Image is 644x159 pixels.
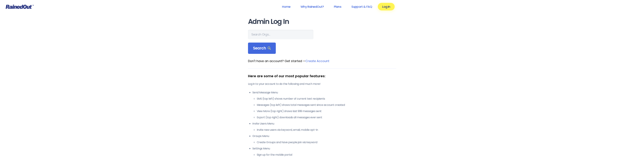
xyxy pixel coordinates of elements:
[248,18,396,25] h1: Admin Log In
[257,103,396,107] li: Messages (top left) shows total messages sent since account created
[253,46,271,51] span: Search
[378,3,394,10] a: Log In
[257,109,396,113] li: View More (top right) shows last 999 messages sent
[248,74,396,79] div: Here are some of our most popular features:
[329,3,346,10] a: Plans
[248,30,313,39] input: Search Orgs…
[252,134,396,144] li: Groups Menu
[248,43,276,54] div: Search
[257,97,396,101] li: SMS (top left) shows number of current text recipients
[248,82,396,86] p: Log in to your account to do the following and much more!
[257,128,396,132] li: Invite new users via keyword, email, mobile opt-in
[257,153,396,157] li: Sign up for the mobile portal
[257,140,396,144] li: Create Groups and have people join via keyword
[252,122,396,132] li: Invite Users Menu
[305,59,329,63] a: Create Account
[278,3,295,10] a: Home
[296,3,328,10] a: Why RainedOut?
[257,115,396,119] li: Export (top right) downloads all messages ever sent
[252,91,396,119] li: Send Message Menu
[347,3,376,10] a: Support & FAQ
